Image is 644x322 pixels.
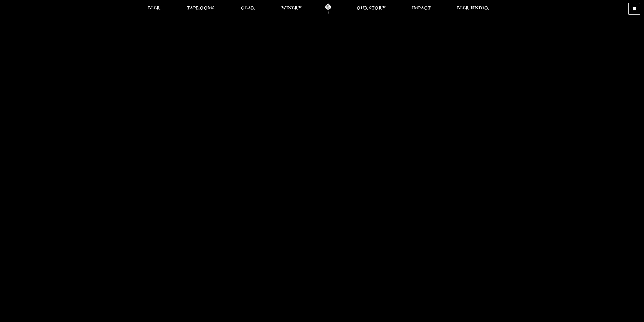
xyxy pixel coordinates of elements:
a: Odell Home [319,3,338,15]
span: Gear [241,6,255,10]
span: Taprooms [187,6,215,10]
span: Impact [412,6,431,10]
a: Our Story [353,3,389,15]
span: Beer [148,6,160,10]
span: Beer Finder [457,6,489,10]
a: Winery [278,3,305,15]
a: Gear [238,3,258,15]
a: Impact [409,3,434,15]
span: Our Story [357,6,386,10]
span: Winery [281,6,302,10]
a: Beer Finder [454,3,492,15]
a: Beer [145,3,164,15]
a: Taprooms [183,3,218,15]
